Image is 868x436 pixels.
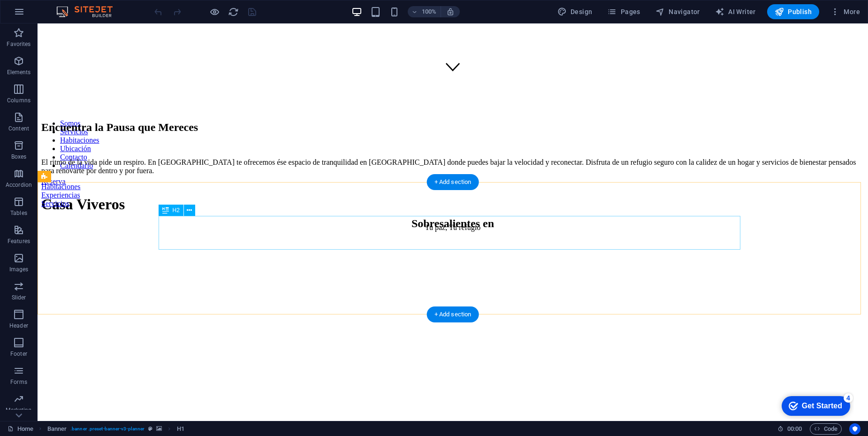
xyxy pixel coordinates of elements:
[715,7,756,16] span: AI Writer
[767,4,819,19] button: Publish
[7,97,30,104] p: Columns
[7,40,30,48] p: Favorites
[607,7,640,16] span: Pages
[9,322,28,329] p: Header
[554,4,596,19] button: Design
[557,7,593,16] span: Design
[8,125,29,132] p: Content
[11,153,27,161] p: Boxes
[775,7,812,16] span: Publish
[10,378,27,386] p: Forms
[9,266,29,273] p: Images
[28,10,68,19] div: Get Started
[228,7,239,17] i: Reload page
[603,4,644,19] button: Pages
[554,4,596,19] div: Design (Ctrl+Alt+Y)
[69,2,79,11] div: 4
[427,174,479,190] div: + Add section
[655,7,700,16] span: Navigator
[47,423,184,435] nav: breadcrumb
[830,7,860,16] span: More
[8,237,30,245] p: Features
[148,426,152,431] i: This element is a customizable preset
[408,6,441,17] button: 100%
[54,6,124,17] img: Editor Logo
[8,423,33,435] a: Click to cancel selection. Double-click to open Pages
[427,306,479,322] div: + Add section
[810,423,842,435] button: Code
[827,4,864,19] button: More
[70,423,145,435] span: . banner .preset-banner-v3-planner
[794,425,795,432] span: :
[10,209,27,217] p: Tables
[446,8,455,16] i: On resize automatically adjust zoom level to fit chosen device.
[849,423,860,435] button: Usercentrics
[173,207,180,213] span: H2
[7,69,31,76] p: Elements
[47,423,67,435] span: Click to select. Double-click to edit
[777,423,802,435] h6: Session time
[10,350,27,358] p: Footer
[711,4,760,19] button: AI Writer
[8,5,76,24] div: Get Started 4 items remaining, 20% complete
[6,406,31,414] p: Marketing
[156,426,162,431] i: This element contains a background
[228,6,239,17] button: reload
[787,423,802,435] span: 00 00
[12,294,26,301] p: Slider
[652,4,704,19] button: Navigator
[422,6,437,17] h6: 100%
[814,423,838,435] span: Code
[177,423,184,435] span: Click to select. Double-click to edit
[6,181,32,189] p: Accordion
